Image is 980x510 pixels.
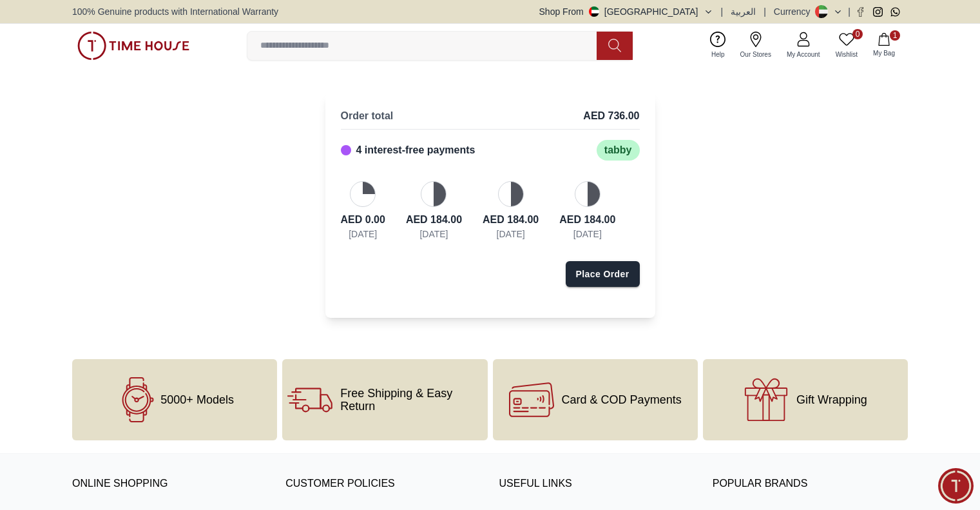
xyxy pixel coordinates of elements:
h3: ONLINE SHOPPING [72,475,267,494]
button: العربية [731,5,756,18]
div: AED 184.00 [559,212,615,228]
span: | [721,5,724,18]
button: Place Order [566,261,640,287]
div: Chat Widget [938,468,974,504]
span: Wishlist [831,50,863,59]
span: 1 [890,30,900,41]
span: Card & COD Payments [562,393,682,406]
button: 1My Bag [865,30,903,61]
a: Facebook [856,7,865,17]
button: Shop From[GEOGRAPHIC_DATA] [539,5,713,18]
span: Order total [341,108,394,124]
img: United Arab Emirates [589,6,599,17]
h3: CUSTOMER POLICIES [285,475,481,494]
a: Instagram [873,7,883,17]
span: | [848,5,850,18]
span: 0 [852,29,863,39]
span: 100% Genuine products with International Warranty [72,5,278,18]
span: Help [706,50,730,59]
div: [DATE] [349,228,377,240]
a: Our Stores [733,29,779,62]
div: AED 184.00 [483,212,539,228]
div: Currency [774,5,816,18]
a: 0Wishlist [828,29,865,62]
div: [DATE] [419,228,448,240]
span: My Account [782,50,825,59]
h3: USEFUL LINKS [499,475,695,494]
div: AED 184.00 [406,212,462,228]
div: 4 interest-free payments [356,142,476,158]
div: AED 0.00 [341,212,385,228]
span: AED 736.00 [583,108,639,124]
span: | [764,5,766,18]
span: Free Shipping & Easy Return [340,387,482,413]
span: My Bag [868,48,900,58]
div: [DATE] [497,228,525,240]
h3: Popular Brands [713,475,908,494]
div: tabby [597,140,640,161]
span: Our Stores [735,50,776,59]
img: ... [77,32,189,60]
div: Place Order [576,268,629,280]
span: 5000+ Models [160,393,234,406]
div: [DATE] [573,228,602,240]
a: Whatsapp [890,7,900,17]
a: Help [704,29,733,62]
span: Gift Wrapping [796,393,867,406]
